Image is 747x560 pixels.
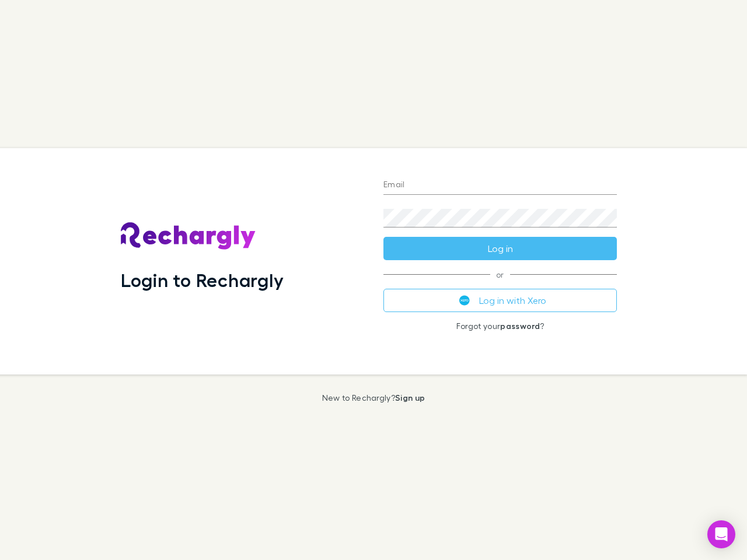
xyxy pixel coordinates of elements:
h1: Login to Rechargly [121,269,284,291]
span: or [383,274,617,275]
button: Log in with Xero [383,289,617,312]
img: Xero's logo [459,295,470,306]
button: Log in [383,237,617,260]
img: Rechargly's Logo [121,222,256,250]
div: Open Intercom Messenger [707,520,735,548]
a: Sign up [395,393,425,402]
p: Forgot your ? [383,321,617,331]
a: password [500,321,540,331]
p: New to Rechargly? [322,393,425,402]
